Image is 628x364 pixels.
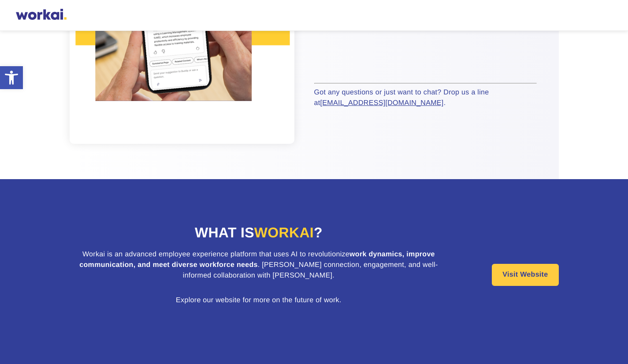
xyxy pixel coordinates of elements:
[314,87,537,109] p: Got any questions or just want to chat? Drop us a line at .
[70,223,448,242] h2: What is ?
[70,295,448,306] p: Explore our website for more on the future of work.
[492,264,558,286] a: Visit Website
[320,99,443,107] a: [EMAIL_ADDRESS][DOMAIN_NAME]
[79,251,435,269] strong: work dynamics, improve communication, and meet diverse workforce needs
[70,249,448,281] p: Workai is an advanced employee experience platform that uses AI to revolutionize . [PERSON_NAME] ...
[254,225,314,240] span: Workai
